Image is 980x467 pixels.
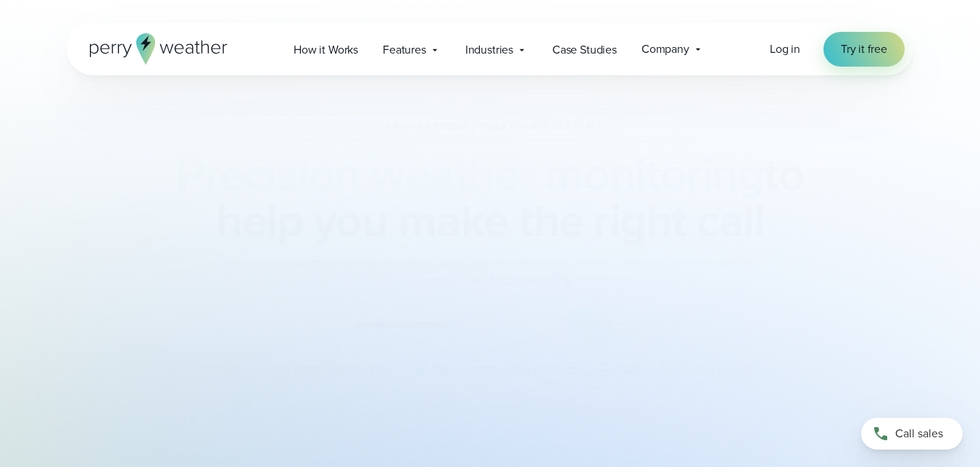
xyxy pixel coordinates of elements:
[861,418,963,450] a: Call sales
[841,41,887,58] span: Try it free
[383,41,426,59] span: Features
[641,41,689,58] span: Company
[770,41,800,58] a: Log in
[281,35,370,64] a: How it Works
[895,425,943,442] span: Call sales
[465,41,513,59] span: Industries
[552,41,617,59] span: Case Studies
[770,41,800,57] span: Log in
[823,32,905,67] a: Try it free
[294,41,358,59] span: How it Works
[540,35,629,64] a: Case Studies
